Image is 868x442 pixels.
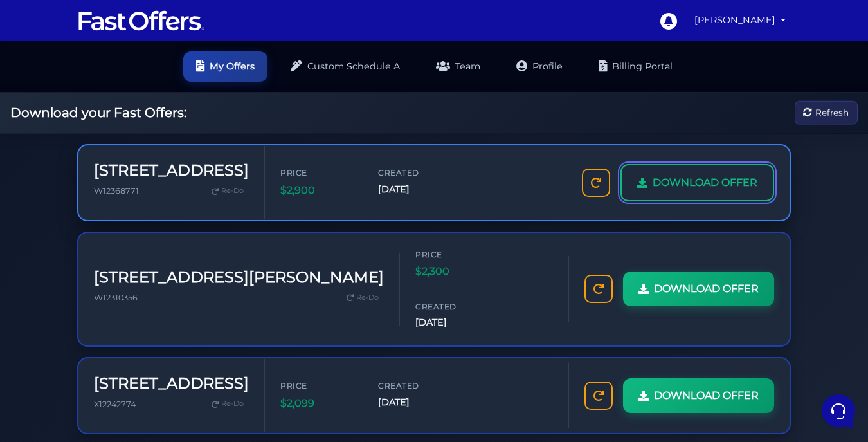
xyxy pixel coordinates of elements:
[221,185,244,197] span: Re-Do
[415,300,493,313] span: Created
[21,93,46,118] img: dark
[654,387,759,404] span: DOWNLOAD OFFER
[21,129,237,154] button: Start a Conversation
[93,136,180,147] span: Start a Conversation
[199,342,216,353] p: Help
[160,180,237,190] a: Open Help Center
[586,51,685,82] a: Billing Portal
[503,51,575,82] a: Profile
[378,167,455,179] span: Created
[41,93,67,118] img: dark
[653,174,757,191] span: DOWNLOAD OFFER
[795,101,858,125] button: Refresh
[620,164,774,201] a: DOWNLOAD OFFER
[208,72,237,82] a: See all
[39,342,60,353] p: Home
[815,106,849,120] span: Refresh
[415,263,493,280] span: $2,300
[341,290,384,306] a: Re-Do
[280,167,357,179] span: Price
[415,315,493,330] span: [DATE]
[280,395,357,412] span: $2,099
[21,72,104,82] span: Your Conversations
[94,186,139,196] span: W12368771
[278,51,413,82] a: Custom Schedule A
[94,293,138,302] span: W12310356
[378,380,455,392] span: Created
[623,272,774,306] a: DOWNLOAD OFFER
[10,10,216,51] h2: Hello [PERSON_NAME] 👋
[819,392,858,430] iframe: Customerly Messenger Launcher
[10,324,89,353] button: Home
[10,105,186,120] h2: Download your Fast Offers:
[356,292,379,304] span: Re-Do
[89,324,168,353] button: Messages
[415,248,493,261] span: Price
[206,183,249,199] a: Re-Do
[111,342,147,353] p: Messages
[654,281,759,297] span: DOWNLOAD OFFER
[378,395,455,410] span: [DATE]
[423,51,493,82] a: Team
[280,380,357,392] span: Price
[21,180,87,190] span: Find an Answer
[168,324,247,353] button: Help
[94,400,136,409] span: X12242774
[94,161,249,180] h3: [STREET_ADDRESS]
[94,374,249,393] h3: [STREET_ADDRESS]
[689,8,791,33] a: [PERSON_NAME]
[623,378,774,413] a: DOWNLOAD OFFER
[280,182,357,199] span: $2,900
[378,182,455,197] span: [DATE]
[183,51,267,82] a: My Offers
[206,396,249,412] a: Re-Do
[29,208,210,221] input: Search for an Article...
[221,398,244,410] span: Re-Do
[94,268,384,287] h3: [STREET_ADDRESS][PERSON_NAME]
